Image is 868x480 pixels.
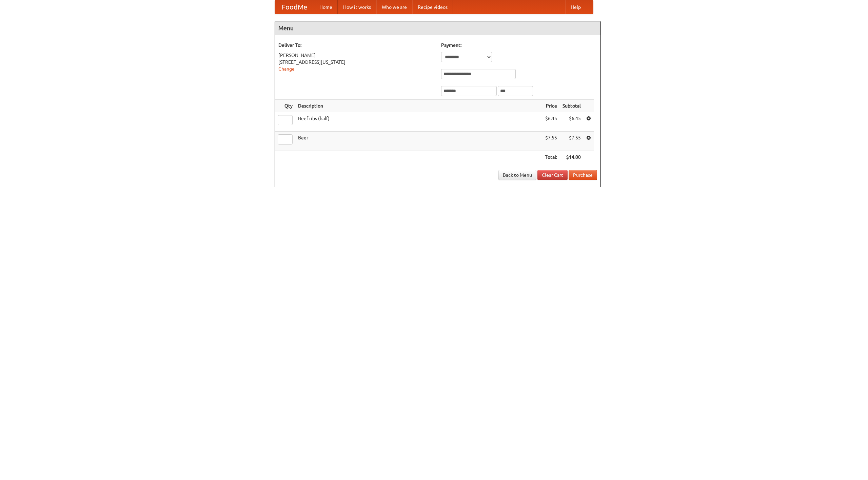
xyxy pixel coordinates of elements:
[275,21,600,35] h4: Menu
[498,170,536,180] a: Back to Menu
[565,0,586,14] a: Help
[275,100,295,112] th: Qty
[278,66,295,72] a: Change
[537,170,568,180] a: Clear Cart
[278,52,434,59] div: [PERSON_NAME]
[560,151,584,164] th: $14.00
[569,170,597,180] button: Purchase
[560,100,584,112] th: Subtotal
[278,59,434,65] div: [STREET_ADDRESS][US_STATE]
[412,0,453,14] a: Recipe videos
[295,112,542,132] td: Beef ribs (half)
[560,132,584,151] td: $7.55
[542,132,560,151] td: $7.55
[314,0,338,14] a: Home
[441,42,597,49] h5: Payment:
[542,151,560,164] th: Total:
[542,100,560,112] th: Price
[295,132,542,151] td: Beer
[338,0,376,14] a: How it works
[560,112,584,132] td: $6.45
[278,42,434,49] h5: Deliver To:
[542,112,560,132] td: $6.45
[275,0,314,14] a: FoodMe
[376,0,412,14] a: Who we are
[295,100,542,112] th: Description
